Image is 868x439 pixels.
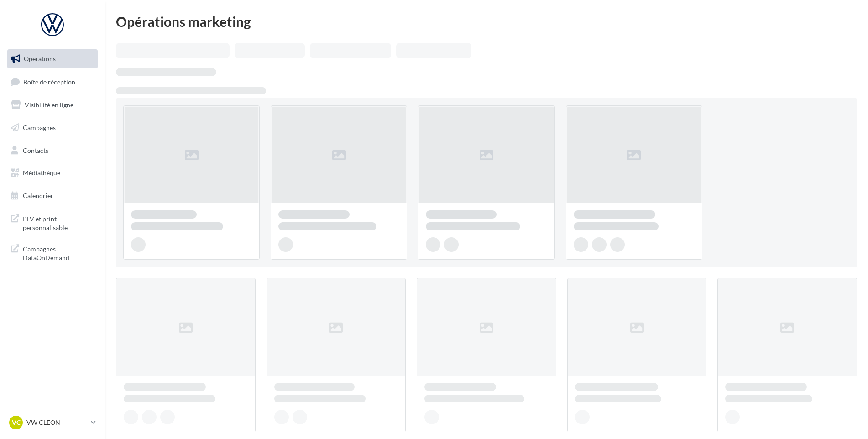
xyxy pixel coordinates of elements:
a: Campagnes DataOnDemand [5,239,99,266]
span: Contacts [23,146,48,154]
span: Calendrier [23,192,53,199]
a: Calendrier [5,186,99,205]
span: PLV et print personnalisable [23,213,94,232]
span: Médiathèque [23,169,60,177]
div: Opérations marketing [116,15,857,28]
p: VW CLEON [26,418,87,427]
span: Opérations [24,55,56,63]
a: Opérations [5,49,99,68]
span: Campagnes [23,124,56,131]
a: Médiathèque [5,163,99,183]
a: PLV et print personnalisable [5,209,99,236]
a: Campagnes [5,118,99,137]
a: Contacts [5,141,99,160]
span: Boîte de réception [23,78,75,85]
span: Campagnes DataOnDemand [23,243,94,262]
span: VC [12,418,21,427]
span: Visibilité en ligne [25,101,73,109]
a: Boîte de réception [5,72,99,92]
a: VC VW CLEON [7,414,98,431]
a: Visibilité en ligne [5,95,99,115]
